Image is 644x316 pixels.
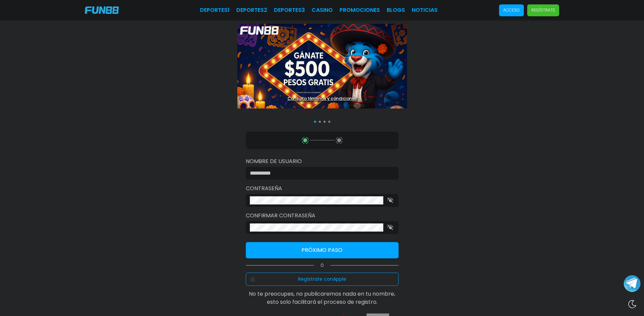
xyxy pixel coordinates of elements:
[274,6,305,14] a: Deportes3
[85,6,119,14] img: Company Logo
[246,290,399,306] p: No te preocupes, no publicaremos nada en tu nombre, esto solo facilitará el proceso de registro.
[624,275,641,292] button: Join telegram channel
[246,242,399,258] button: Próximo paso
[246,273,399,286] button: Regístrate conApple
[246,157,399,165] label: Nombre de usuario
[412,6,438,14] a: NOTICIAS
[312,6,333,14] a: CASINO
[246,212,399,220] label: Confirmar contraseña
[246,262,399,269] p: Ó
[246,184,399,193] label: Contraseña
[531,7,555,13] p: Regístrate
[624,296,641,313] div: Switch theme
[387,6,405,14] a: BLOGS
[200,6,229,14] a: Deportes1
[339,6,380,14] a: Promociones
[503,7,520,13] p: Acceso
[237,96,407,102] a: Consulta términos y condiciones
[236,6,267,14] a: Deportes2
[237,24,407,108] img: Banner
